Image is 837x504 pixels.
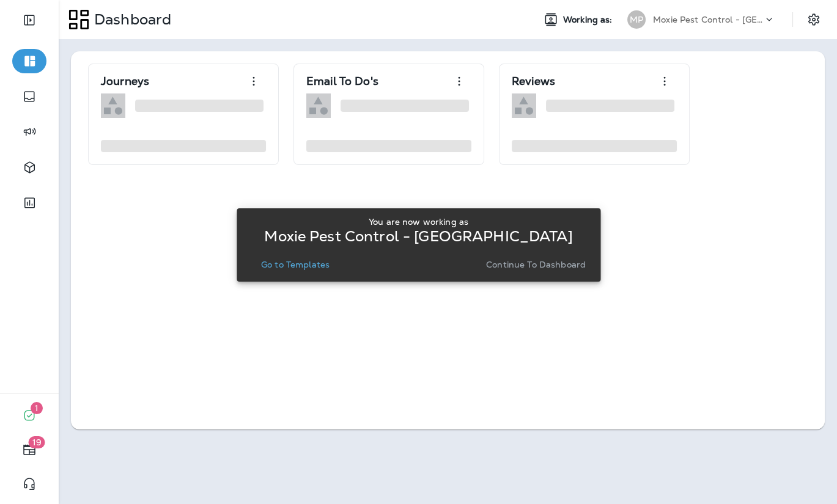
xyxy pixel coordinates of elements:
button: 1 [12,403,46,428]
button: Settings [803,9,825,31]
div: MP [627,10,646,29]
button: Continue to Dashboard [481,256,591,273]
p: Continue to Dashboard [486,260,586,269]
span: 19 [29,436,45,448]
p: Journeys [101,75,149,87]
button: 19 [12,437,46,462]
button: Go to Templates [256,256,334,273]
span: 1 [31,402,43,414]
p: Dashboard [89,10,171,29]
p: Moxie Pest Control - [GEOGRAPHIC_DATA] [653,15,763,24]
p: Go to Templates [261,260,330,269]
p: Moxie Pest Control - [GEOGRAPHIC_DATA] [264,232,572,241]
p: You are now working as [369,217,468,227]
button: Expand Sidebar [12,8,46,32]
